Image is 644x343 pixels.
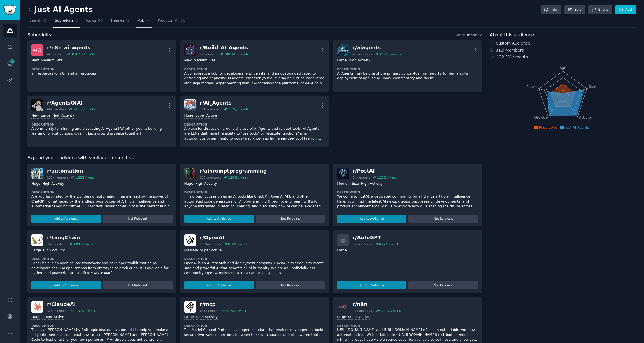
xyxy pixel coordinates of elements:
div: 0.31 % / week [228,242,248,246]
button: Not Relevant [408,215,478,223]
div: Large [337,248,347,253]
div: Large [31,248,41,253]
button: Recent [467,33,482,37]
div: Super Active [200,248,222,253]
a: Search [27,16,49,28]
div: High Activity [361,181,383,187]
button: Add to Audience [337,215,406,223]
div: 1.37 % / week [75,309,95,313]
div: r/ n8n [353,301,401,308]
div: r/ aipromptprogramming [200,168,267,175]
div: 2k members [200,52,218,56]
img: automation [31,168,43,179]
div: Massive [184,248,198,253]
div: New [31,113,39,119]
p: all resources for n8n and ai resources [31,71,173,76]
div: r/ LangChain [47,234,93,241]
img: GummySearch logo [3,5,16,15]
div: New [31,58,39,63]
div: High Activity [42,181,64,187]
tspan: Activity [579,115,592,119]
div: 0.22 % / week [379,242,399,246]
div: Super Active [348,315,370,320]
dt: Description [337,324,478,328]
img: OpenAI [184,234,196,246]
div: Custom Audience [490,40,636,46]
div: r/ AutoGPT [353,234,399,241]
div: Medium Size [194,58,215,63]
dt: Description [31,67,173,71]
div: r/ AI_Agents [200,99,248,106]
p: [URL][DOMAIN_NAME] and [URL][DOMAIN_NAME] n8n is an extendable workflow automation tool. With a [... [337,328,478,342]
span: Recent [467,33,477,37]
tspan: Age [559,66,566,70]
button: Add to Audience [31,215,101,223]
div: Large [41,113,50,119]
img: Build_AI_Agents [184,44,196,56]
p: LangChain is an open-source framework and developer toolkit that helps developers get LLM applica... [31,261,173,276]
div: 1.35 % / week [75,175,95,179]
div: High Activity [52,113,74,119]
div: r/ PostAI [353,168,397,175]
dt: Description [31,257,173,261]
div: 63k members [200,309,219,313]
div: Huge [337,315,346,320]
p: OpenAI is an AI research and deployment company. OpenAI's mission is to create safe and powerful ... [184,261,326,276]
span: 2 [10,59,15,63]
div: 74k members [47,242,66,246]
div: High Activity [43,248,65,253]
div: 46k members [353,52,372,56]
div: 1.96 % / week [228,175,248,179]
span: About this audience [490,32,534,39]
div: 3k members [353,175,370,179]
dt: Description [184,122,326,126]
img: AgentsOfAI [31,99,43,111]
img: ClaudeAI [31,301,43,313]
button: Not Relevant [103,215,172,223]
h2: Just AI Agents [27,5,93,14]
p: A community for sharing and discussing AI Agents! Whether you’re building, learning, or just curi... [31,126,173,136]
a: Products31 [156,16,187,28]
div: 4k members [47,52,65,56]
span: 5 [75,18,78,23]
a: Share [588,5,612,15]
tspan: Size [589,85,596,89]
button: Not Relevant [256,281,325,289]
div: 17k members [353,242,372,246]
a: AI_Agentsr/AI_Agents201kmembers7.7% / monthHugeSuper ActiveDescriptionA place for discussion arou... [180,96,329,147]
div: Large [184,315,194,320]
div: 2.73 % / week [226,309,246,313]
a: 2 [3,57,17,71]
span: 86 [98,18,103,23]
p: This group focuses on using AI tools like ChatGPT, OpenAI API, and other automated code generator... [184,194,326,209]
div: 32.7 % / month [379,52,401,56]
span: Reddit Avg [539,126,557,129]
span: 31 [180,18,185,23]
div: r/ mcp [200,301,246,308]
img: aipromptprogramming [184,168,196,179]
a: Add [615,5,636,15]
button: Add to Audience [184,215,254,223]
p: A collaborative hub for developers, enthusiasts, and innovators dedicated to designing and deploy... [184,71,326,86]
div: Huge [184,113,193,119]
div: Super Active [195,113,217,119]
img: aiagents [337,44,349,56]
div: Sort by [454,33,465,37]
dt: Description [337,67,478,71]
div: r/ AgentsOfAI [47,99,95,106]
div: 54.1 % / month [73,107,95,111]
div: High Activity [349,58,371,63]
a: aiagentsr/aiagents46kmembers32.7% / monthLargeHigh ActivityDescriptionAI Agents may be one of the... [333,40,482,92]
dt: Description [31,122,173,126]
dt: Description [31,324,173,328]
div: Huge [31,315,40,320]
div: Medium Size [337,181,359,187]
p: A place for discussion around the use of AI Agents and related tools. AI Agents are LLMs that hav... [184,126,326,141]
div: 313k Members [490,47,636,53]
div: Huge [184,181,193,187]
a: Ask [136,16,152,28]
img: AI_Agents [184,99,196,111]
span: Just AI Agents [565,126,589,129]
dt: Description [184,324,326,328]
span: Products [158,18,173,23]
